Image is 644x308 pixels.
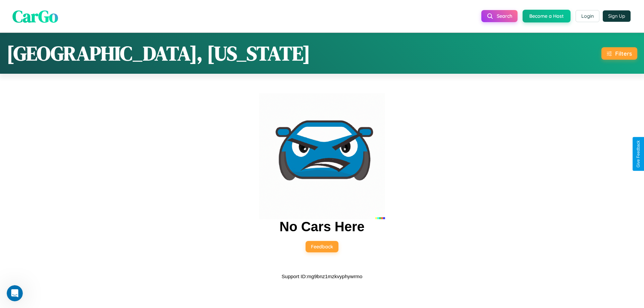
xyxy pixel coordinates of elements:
span: Search [497,13,512,19]
h2: No Cars Here [279,219,364,234]
h1: [GEOGRAPHIC_DATA], [US_STATE] [7,40,310,67]
div: Filters [615,50,632,57]
iframe: Intercom live chat [7,285,23,301]
div: Give Feedback [636,140,641,168]
button: Filters [601,47,637,60]
button: Search [481,10,518,22]
img: car [259,93,385,219]
button: Feedback [306,241,338,252]
span: CarGo [12,4,58,27]
button: Become a Host [523,10,571,22]
button: Sign Up [603,10,631,22]
button: Login [576,10,599,22]
p: Support ID: mg9bnz1mzkvyphywrmo [282,272,363,281]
